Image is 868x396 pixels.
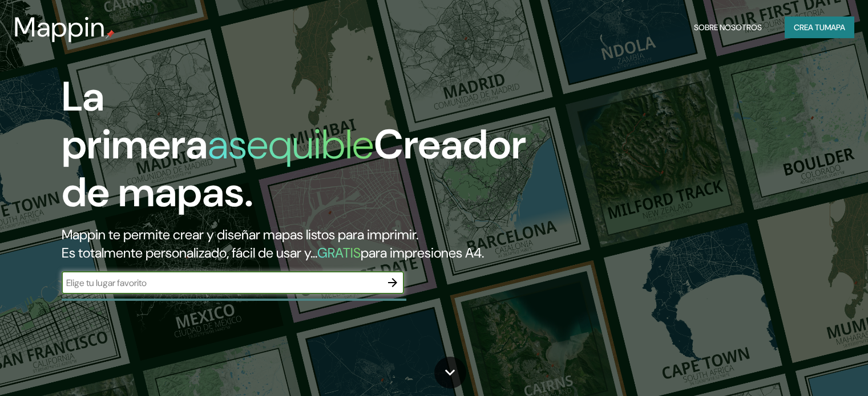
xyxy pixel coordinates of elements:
font: asequible [208,118,374,171]
font: Creador de mapas. [62,118,526,219]
button: Crea tumapa [785,17,854,38]
font: Mappin [14,9,106,45]
font: Mappin te permite crear y diseñar mapas listos para imprimir. [62,226,418,243]
font: Crea tu [794,22,825,32]
button: Sobre nosotros [689,17,766,38]
img: pin de mapeo [106,30,115,39]
font: Sobre nosotros [694,22,762,32]
font: La primera [62,70,208,171]
font: mapa [825,22,845,32]
font: para impresiones A4. [361,244,484,262]
input: Elige tu lugar favorito [62,276,381,289]
font: GRATIS [317,244,361,262]
font: Es totalmente personalizado, fácil de usar y... [62,244,317,262]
